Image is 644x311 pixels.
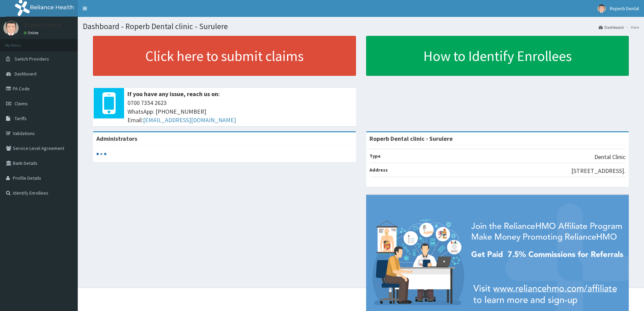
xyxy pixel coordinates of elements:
[15,115,27,121] span: Tariffs
[15,101,28,107] span: Claims
[96,149,106,159] svg: audio-loading
[369,135,453,142] strong: Roperb Dental clinic - Surulere
[599,24,624,30] a: Dashboard
[24,30,40,35] a: Online
[143,116,236,124] a: [EMAIL_ADDRESS][DOMAIN_NAME]
[127,90,220,98] b: If you have any issue, reach us on:
[597,4,606,13] img: User Image
[15,71,37,77] span: Dashboard
[594,153,625,161] p: Dental Clinic
[369,167,388,173] b: Address
[366,36,629,76] a: How to Identify Enrollees
[610,5,639,12] span: Roperb Dental
[127,98,353,125] span: 0700 7354 2623 WhatsApp: [PHONE_NUMBER] Email:
[96,135,137,142] b: Administrators
[24,22,62,28] p: Roperb Dental
[369,153,381,159] b: Type
[624,24,639,30] li: Here
[15,56,49,62] span: Switch Providers
[83,22,639,31] h1: Dashboard - Roperb Dental clinic - Surulere
[3,20,19,36] img: User Image
[93,36,356,76] a: Click here to submit claims
[571,166,625,175] p: [STREET_ADDRESS].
